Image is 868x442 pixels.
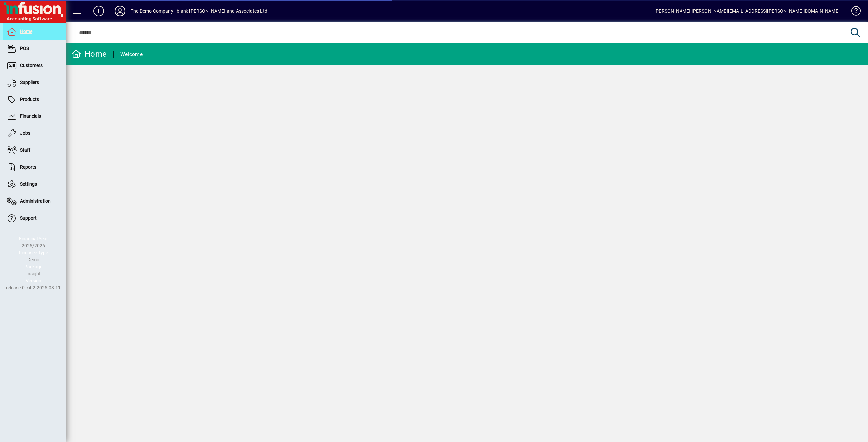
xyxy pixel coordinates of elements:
span: Products [20,97,39,102]
div: Home [71,49,107,59]
span: Settings [20,181,37,187]
a: Products [3,91,66,108]
span: Jobs [20,130,30,136]
a: Settings [3,176,66,193]
a: Support [3,210,66,227]
span: Customers [20,63,43,68]
a: Suppliers [3,74,66,91]
span: Package [24,264,42,269]
span: Financials [20,113,41,119]
a: Jobs [3,125,66,142]
span: Reports [20,164,36,170]
a: Reports [3,159,66,176]
span: Licensee Type [19,250,48,255]
div: Welcome [120,49,143,60]
div: [PERSON_NAME] [PERSON_NAME][EMAIL_ADDRESS][PERSON_NAME][DOMAIN_NAME] [654,6,840,16]
span: Suppliers [20,80,39,85]
div: The Demo Company - blank [PERSON_NAME] and Associates Ltd [131,6,267,16]
a: Customers [3,57,66,74]
span: Financial Year [19,236,48,241]
a: POS [3,40,66,57]
span: Version [26,278,41,283]
button: Profile [109,5,131,17]
a: Financials [3,108,66,125]
a: Knowledge Base [846,1,860,23]
span: Administration [20,198,51,204]
span: Staff [20,147,30,153]
span: Home [20,29,32,34]
button: Add [88,5,109,17]
a: Staff [3,142,66,159]
span: POS [20,46,29,51]
a: Administration [3,193,66,210]
span: Support [20,215,37,221]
